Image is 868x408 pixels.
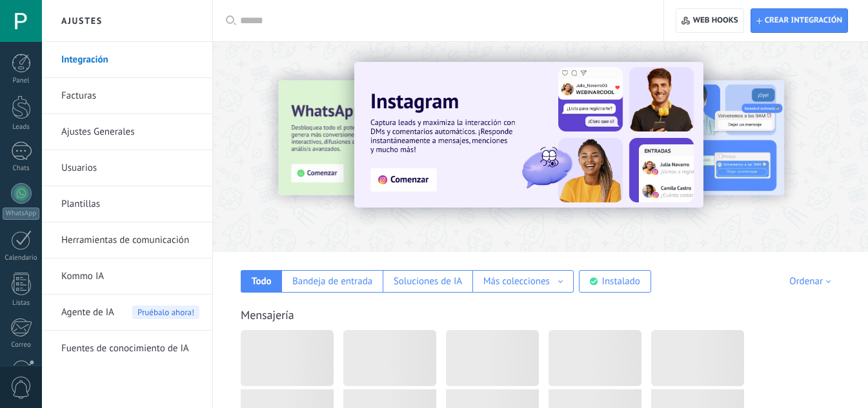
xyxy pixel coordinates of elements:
[3,77,40,85] div: Panel
[42,222,212,258] li: Herramientas de comunicación
[3,341,40,349] div: Correo
[42,258,212,295] li: Kommo IA
[61,114,199,150] a: Ajustes Generales
[61,78,199,114] a: Facturas
[3,254,40,262] div: Calendario
[483,275,550,287] div: Más colecciones
[354,62,703,208] img: Slide 1
[3,123,40,131] div: Leads
[132,306,199,319] span: Pruébalo ahora!
[252,275,272,287] div: Todo
[42,78,212,114] li: Facturas
[394,275,462,287] div: Soluciones de IA
[61,295,114,331] span: Agente de IA
[42,114,212,150] li: Ajustes Generales
[765,15,842,26] span: Crear integración
[3,164,40,173] div: Chats
[241,307,294,322] a: Mensajería
[42,186,212,222] li: Plantillas
[61,295,199,331] a: Agente de IA Pruébalo ahora!
[676,8,743,33] button: Web hooks
[61,42,199,78] a: Integración
[693,15,738,26] span: Web hooks
[61,258,199,295] a: Kommo IA
[42,42,212,78] li: Integración
[3,208,39,220] div: WhatsApp
[61,331,199,367] a: Fuentes de conocimiento de IA
[751,8,848,33] button: Crear integración
[3,299,40,307] div: Listas
[61,222,199,258] a: Herramientas de comunicación
[789,275,835,287] div: Ordenar
[602,275,640,287] div: Instalado
[42,295,212,331] li: Agente de IA
[42,150,212,186] li: Usuarios
[292,275,372,287] div: Bandeja de entrada
[61,150,199,186] a: Usuarios
[42,331,212,366] li: Fuentes de conocimiento de IA
[61,186,199,222] a: Plantillas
